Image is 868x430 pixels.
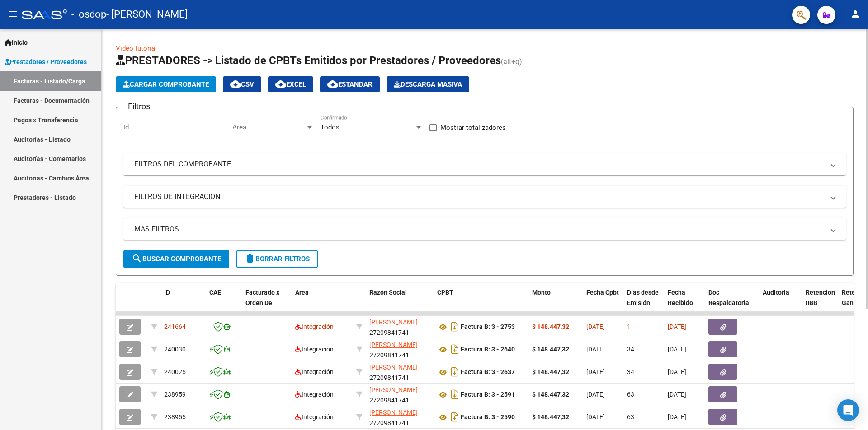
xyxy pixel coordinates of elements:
[369,407,430,426] div: 27209841741
[327,80,373,88] span: Estandar
[705,283,759,323] datatable-header-cell: Doc Respaldatoria
[369,289,407,296] span: Razón Social
[623,283,664,323] datatable-header-cell: Días desde Emisión
[123,218,846,240] mat-expansion-panel-header: MAS FILTROS
[627,368,634,375] span: 34
[532,289,551,296] span: Monto
[627,346,634,353] span: 34
[763,289,789,296] span: Auditoria
[532,323,569,330] strong: $ 148.447,32
[123,100,155,113] h3: Filtros
[327,79,338,89] mat-icon: cloud_download
[71,5,106,24] span: - osdop
[223,76,261,92] button: CSV
[532,346,569,353] strong: $ 148.447,32
[668,346,686,353] span: [DATE]
[160,283,206,323] datatable-header-cell: ID
[369,341,418,348] span: [PERSON_NAME]
[123,250,229,268] button: Buscar Comprobante
[134,159,824,169] mat-panel-title: FILTROS DEL COMPROBANTE
[668,289,693,306] span: Fecha Recibido
[164,368,186,375] span: 240025
[123,153,846,175] mat-expansion-panel-header: FILTROS DEL COMPROBANTE
[668,413,686,421] span: [DATE]
[387,76,469,92] app-download-masive: Descarga masiva de comprobantes (adjuntos)
[5,37,28,47] span: Inicio
[320,76,380,92] button: Estandar
[532,413,569,421] strong: $ 148.447,32
[275,79,286,89] mat-icon: cloud_download
[164,391,186,398] span: 238959
[245,255,310,263] span: Borrar Filtros
[230,80,254,88] span: CSV
[366,283,434,323] datatable-header-cell: Razón Social
[449,365,461,379] i: Descargar documento
[664,283,705,323] datatable-header-cell: Fecha Recibido
[164,346,186,353] span: 240030
[106,5,188,24] span: - [PERSON_NAME]
[230,79,241,89] mat-icon: cloud_download
[236,250,318,268] button: Borrar Filtros
[292,283,353,323] datatable-header-cell: Area
[295,368,334,375] span: Integración
[501,57,522,66] span: (alt+q)
[245,289,279,306] span: Facturado x Orden De
[802,283,838,323] datatable-header-cell: Retencion IIBB
[627,391,634,398] span: 63
[461,391,515,398] strong: Factura B: 3 - 2591
[132,253,142,264] mat-icon: search
[449,410,461,424] i: Descargar documento
[434,283,528,323] datatable-header-cell: CPBT
[369,317,430,336] div: 27209841741
[275,80,306,88] span: EXCEL
[668,368,686,375] span: [DATE]
[123,80,209,88] span: Cargar Comprobante
[369,364,418,371] span: [PERSON_NAME]
[528,283,583,323] datatable-header-cell: Monto
[369,362,430,381] div: 27209841741
[449,319,461,334] i: Descargar documento
[461,324,515,331] strong: Factura B: 3 - 2753
[627,289,659,306] span: Días desde Emisión
[461,414,515,421] strong: Factura B: 3 - 2590
[164,413,186,421] span: 238955
[295,391,334,398] span: Integración
[116,76,216,92] button: Cargar Comprobante
[627,323,631,330] span: 1
[134,192,824,202] mat-panel-title: FILTROS DE INTEGRACION
[586,413,605,421] span: [DATE]
[668,391,686,398] span: [DATE]
[369,386,418,393] span: [PERSON_NAME]
[369,409,418,416] span: [PERSON_NAME]
[232,123,306,131] span: Area
[209,289,221,296] span: CAE
[164,289,170,296] span: ID
[627,413,634,421] span: 63
[116,54,501,67] span: PRESTADORES -> Listado de CPBTs Emitidos por Prestadores / Proveedores
[806,289,835,306] span: Retencion IIBB
[708,289,749,306] span: Doc Respaldatoria
[295,323,334,330] span: Integración
[532,368,569,375] strong: $ 148.447,32
[7,9,18,19] mat-icon: menu
[668,323,686,330] span: [DATE]
[532,391,569,398] strong: $ 148.447,32
[586,289,619,296] span: Fecha Cpbt
[5,57,87,67] span: Prestadores / Proveedores
[123,186,846,208] mat-expansion-panel-header: FILTROS DE INTEGRACION
[132,255,221,263] span: Buscar Comprobante
[295,413,334,421] span: Integración
[583,283,623,323] datatable-header-cell: Fecha Cpbt
[206,283,242,323] datatable-header-cell: CAE
[164,323,186,330] span: 241664
[369,340,430,359] div: 27209841741
[268,76,313,92] button: EXCEL
[850,9,861,19] mat-icon: person
[440,122,506,133] span: Mostrar totalizadores
[586,346,605,353] span: [DATE]
[437,289,453,296] span: CPBT
[461,346,515,353] strong: Factura B: 3 - 2640
[369,385,430,404] div: 27209841741
[369,319,418,326] span: [PERSON_NAME]
[295,289,309,296] span: Area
